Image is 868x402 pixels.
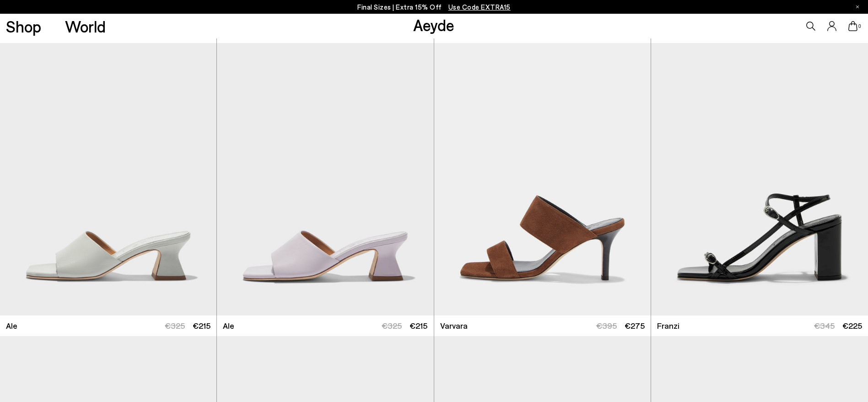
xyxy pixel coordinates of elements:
[814,321,835,331] span: €345
[413,15,454,34] a: Aeyde
[596,321,617,331] span: €395
[165,321,185,331] span: €325
[440,320,468,331] span: Varvara
[651,315,868,336] a: Franzi €345 €225
[65,18,106,34] a: World
[657,320,679,331] span: Franzi
[625,321,645,331] span: €275
[434,315,651,336] a: Varvara €395 €275
[217,315,433,336] a: Ale €325 €215
[357,1,511,13] p: Final Sizes | Extra 15% Off
[842,321,862,331] span: €225
[448,3,511,11] span: Navigate to /collections/ss25-final-sizes
[434,43,651,315] img: Varvara Suede Stiletto Sandals
[848,21,857,31] a: 0
[6,18,41,34] a: Shop
[217,43,433,315] img: Ale Leather Mules
[382,321,402,331] span: €325
[651,43,868,315] img: Franzi Leather Sandals
[193,321,210,331] span: €215
[223,320,234,331] span: Ale
[857,24,862,29] span: 0
[410,321,427,331] span: €215
[6,320,17,331] span: Ale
